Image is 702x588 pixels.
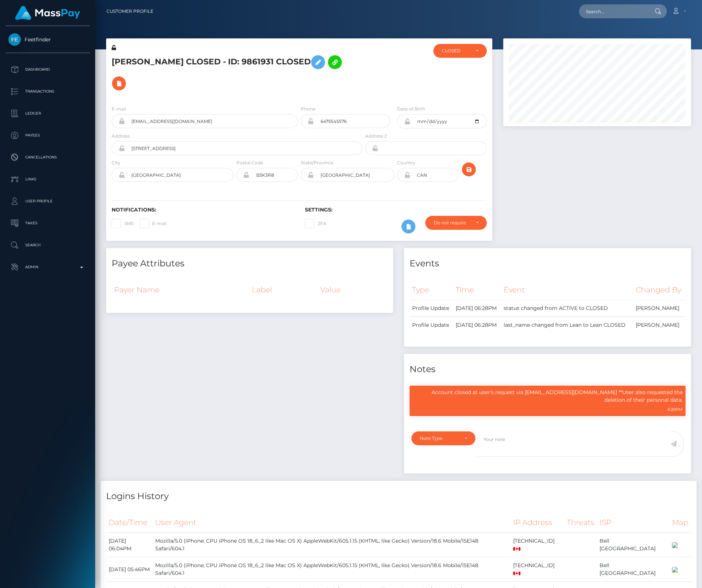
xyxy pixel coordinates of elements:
label: City [112,160,120,166]
td: [DATE] 06:28PM [453,300,501,317]
th: User Agent [153,513,511,533]
p: Admin [8,262,87,273]
div: Note Type [420,435,459,441]
p: Links [8,174,87,185]
label: State/Province [301,160,333,166]
img: 200x100 [672,542,678,548]
a: Transactions [5,82,90,101]
h4: Payee Attributes [112,257,388,270]
label: E-mail [112,106,126,112]
p: Payees [8,130,87,141]
div: CLOSED [442,48,470,54]
th: Type [410,280,453,300]
th: Label [249,280,318,300]
label: Phone [301,106,315,112]
td: Bell [GEOGRAPHIC_DATA] [597,533,669,557]
label: Address 2 [365,133,387,139]
th: IP Address [511,513,564,533]
img: MassPay Logo [15,6,80,20]
a: Search [5,236,90,254]
label: Date of Birth [397,106,425,112]
a: Admin [5,258,90,276]
button: Note Type [411,431,475,445]
td: Profile Update [410,300,453,317]
td: [PERSON_NAME] [633,300,686,317]
a: Links [5,170,90,188]
input: Search... [579,4,648,18]
td: last_name changed from Lean to Lean CLOSED [501,317,633,334]
td: [TECHNICAL_ID] [511,557,564,582]
img: ca.png [513,547,520,551]
td: [DATE] 05:46PM [106,557,153,582]
p: Dashboard [8,64,87,75]
span: Feetfinder [5,36,90,43]
th: Threats [564,513,597,533]
label: E-mail [139,219,167,228]
p: User Profile [8,196,87,207]
a: Dashboard [5,60,90,79]
img: 200x100 [672,567,678,573]
h5: [PERSON_NAME] CLOSED - ID: 9861931 CLOSED [112,52,358,94]
th: ISP [597,513,669,533]
th: Payer Name [112,280,249,300]
p: Transactions [8,86,87,97]
p: Cancellations [8,152,87,163]
h4: Logins History [106,490,691,503]
p: Ledger [8,108,87,119]
a: Payees [5,126,90,145]
h4: Notes [410,363,686,376]
label: Country [397,160,415,166]
th: Date/Time [106,513,153,533]
td: [DATE] 06:28PM [453,317,501,334]
td: Bell [GEOGRAPHIC_DATA] [597,557,669,582]
td: Profile Update [410,317,453,334]
p: Account closed at user's request via [EMAIL_ADDRESS][DOMAIN_NAME] **User also requested the delet... [412,389,683,404]
img: Feetfinder [8,33,21,46]
a: Ledger [5,104,90,123]
p: Taxes [8,218,87,229]
h4: Events [410,257,686,270]
img: ca.png [513,572,520,575]
a: Cancellations [5,148,90,166]
th: Time [453,280,501,300]
th: Value [318,280,388,300]
h6: Notifications: [112,207,294,213]
td: status changed from ACTIVE to CLOSED [501,300,633,317]
div: Do not require [434,220,470,226]
a: Taxes [5,214,90,232]
button: Do not require [425,216,487,230]
td: [DATE] 06:04PM [106,533,153,557]
label: Address [112,133,130,139]
small: 6:29PM [668,407,683,412]
label: SMS [112,219,134,228]
label: Postal Code [236,160,263,166]
p: Search [8,240,87,251]
td: Mozilla/5.0 (iPhone; CPU iPhone OS 18_6_2 like Mac OS X) AppleWebKit/605.1.15 (KHTML, like Gecko)... [153,557,511,582]
a: Customer Profile [107,4,153,19]
td: [PERSON_NAME] [633,317,686,334]
a: User Profile [5,192,90,210]
h6: Settings: [305,207,487,213]
th: Event [501,280,633,300]
td: Mozilla/5.0 (iPhone; CPU iPhone OS 18_6_2 like Mac OS X) AppleWebKit/605.1.15 (KHTML, like Gecko)... [153,533,511,557]
th: Changed By [633,280,686,300]
th: Map [669,513,691,533]
button: CLOSED [433,44,487,58]
td: [TECHNICAL_ID] [511,533,564,557]
label: 2FA [305,219,326,228]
